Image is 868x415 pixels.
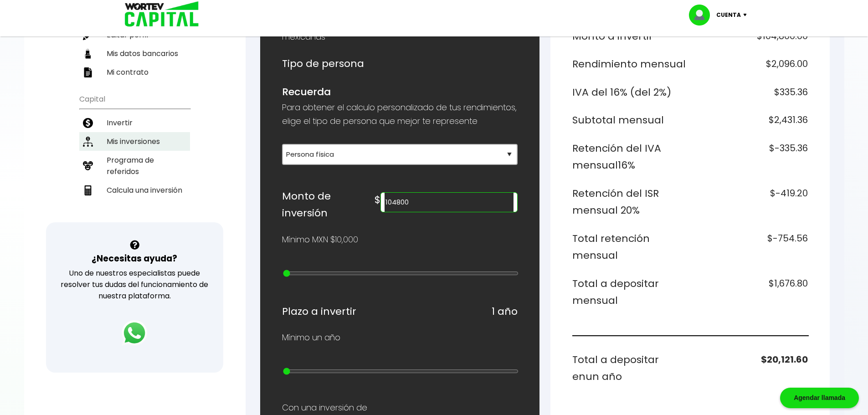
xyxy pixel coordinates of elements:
[572,56,687,73] h6: Rendimiento mensual
[92,252,177,265] h3: ¿Necesitas ayuda?
[572,84,687,101] h6: IVA del 16% (del 2%)
[572,351,687,385] h6: Total a depositar en un año
[693,185,808,219] h6: $-419.20
[693,84,808,101] h6: $335.36
[741,14,753,16] img: icon-down
[58,267,211,302] p: Uno de nuestros especialistas puede resolver tus dudas del funcionamiento de nuestra plataforma.
[83,137,93,147] img: inversiones-icon.6695dc30.svg
[79,63,190,82] a: Mi contrato
[282,188,375,222] h6: Monto de inversión
[282,233,358,246] p: Mínimo MXN $10,000
[716,8,741,22] p: Cuenta
[83,67,93,77] img: contrato-icon.f2db500c.svg
[282,303,356,320] h6: Plazo a invertir
[79,44,190,63] a: Mis datos bancarios
[492,303,518,320] h6: 1 año
[83,185,93,195] img: calculadora-icon.17d418c4.svg
[693,140,808,174] h6: $-335.36
[282,83,518,101] h6: Recuerda
[572,230,687,264] h6: Total retención mensual
[282,55,518,72] h6: Tipo de persona
[83,161,93,171] img: recomiendanos-icon.9b8e9327.svg
[122,320,147,346] img: logos_whatsapp-icon.242b2217.svg
[572,185,687,219] h6: Retención del ISR mensual 20%
[375,191,380,209] h6: $
[83,118,93,128] img: invertir-icon.b3b967d7.svg
[83,49,93,59] img: datos-icon.10cf9172.svg
[572,112,687,129] h6: Subtotal mensual
[282,401,518,415] p: Con una inversión de
[79,181,190,200] a: Calcula una inversión
[693,56,808,73] h6: $2,096.00
[693,351,808,385] h6: $20,121.60
[689,5,716,26] img: profile-image
[79,151,190,181] a: Programa de referidos
[572,275,687,309] h6: Total a depositar mensual
[79,132,190,151] a: Mis inversiones
[282,331,340,344] p: Mínimo un año
[572,140,687,174] h6: Retención del IVA mensual 16%
[693,230,808,264] h6: $-754.56
[79,89,190,222] ul: Capital
[780,388,859,408] div: Agendar llamada
[693,275,808,309] h6: $1,676.80
[79,113,190,132] a: Invertir
[693,112,808,129] h6: $2,431.36
[79,1,190,82] ul: Perfil
[282,101,518,128] p: Para obtener el calculo personalizado de tus rendimientos, elige el tipo de persona que mejor te ...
